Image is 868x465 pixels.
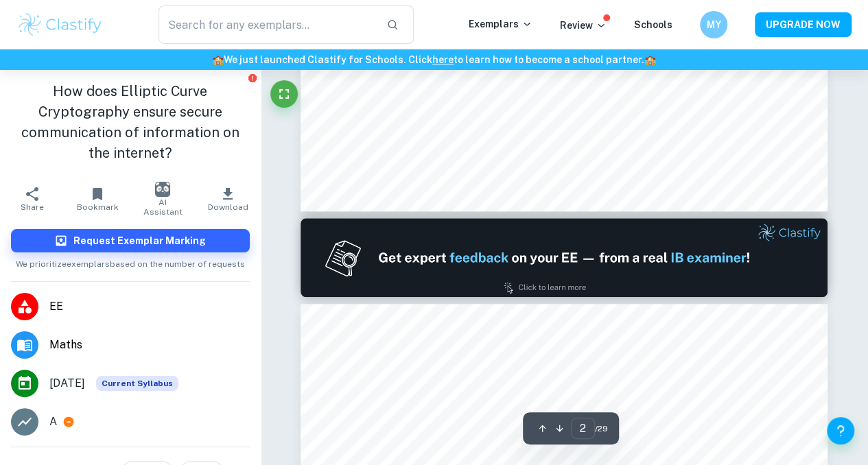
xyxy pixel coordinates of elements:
p: A [49,414,57,430]
span: Share [21,202,44,212]
button: MY [700,11,727,38]
input: Search for any exemplars... [159,5,375,44]
a: Schools [634,19,672,30]
a: here [432,54,454,65]
button: Fullscreen [270,80,298,108]
span: We prioritize exemplars based on the number of requests [16,252,245,270]
span: [DATE] [49,375,85,392]
span: / 29 [595,422,608,435]
button: Request Exemplar Marking [11,229,250,252]
button: Bookmark [65,180,130,218]
button: UPGRADE NOW [755,12,852,37]
span: Maths [49,337,250,353]
p: Exemplars [469,16,532,32]
h6: Request Exemplar Marking [73,233,206,248]
button: Report issue [248,73,258,83]
span: Download [208,202,248,212]
img: Clastify logo [16,11,104,38]
div: This exemplar is based on the current syllabus. Feel free to refer to it for inspiration/ideas wh... [96,376,178,391]
span: Current Syllabus [96,376,178,391]
button: Help and Feedback [827,417,854,444]
span: Bookmark [77,202,119,212]
span: 🏫 [644,54,656,65]
button: AI Assistant [130,180,196,218]
span: 🏫 [212,54,224,65]
img: Ad [301,218,828,297]
span: EE [49,298,250,315]
h6: We just launched Clastify for Schools. Click to learn how to become a school partner. [3,52,865,67]
button: Download [196,180,261,218]
h6: MY [706,17,722,32]
p: Review [560,18,607,33]
span: AI Assistant [139,198,187,217]
h1: How does Elliptic Curve Cryptography ensure secure communication of information on the internet? [11,81,250,163]
img: AI Assistant [155,182,170,197]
